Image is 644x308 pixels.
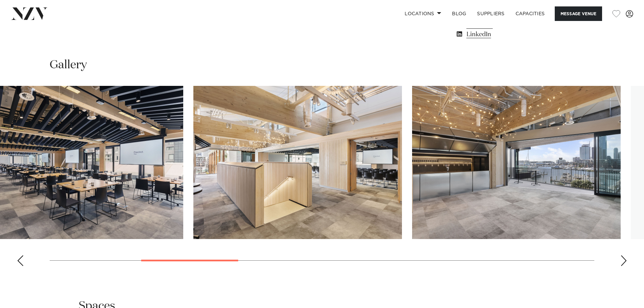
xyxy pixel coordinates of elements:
swiper-slide: 5 / 14 [412,86,621,239]
h2: Gallery [50,57,87,73]
a: LinkedIn [455,30,566,39]
a: SUPPLIERS [472,6,510,21]
a: Capacities [510,6,550,21]
button: Message Venue [555,6,602,21]
img: nzv-logo.png [11,7,48,20]
swiper-slide: 4 / 14 [193,86,402,239]
a: BLOG [447,6,472,21]
a: Locations [399,6,447,21]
